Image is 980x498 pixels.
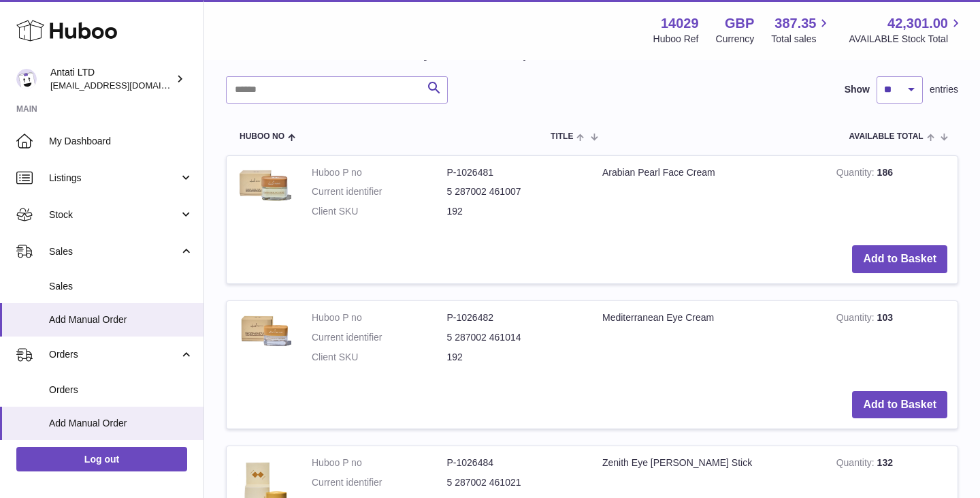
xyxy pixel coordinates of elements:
td: 103 [826,301,958,381]
dd: P-1026482 [447,311,583,324]
strong: Quantity [836,312,877,326]
span: Stock [49,208,179,221]
dt: Current identifier [312,476,447,489]
span: 42,301.00 [887,14,948,33]
label: Show [845,83,870,96]
span: entries [930,83,958,96]
div: Huboo Ref [653,33,699,46]
button: Add to Basket [852,245,947,273]
dt: Huboo P no [312,456,447,469]
span: Add Manual Order [49,417,193,430]
a: 387.35 Total sales [771,14,832,46]
span: AVAILABLE Stock Total [849,33,964,46]
img: Mediterranean Eye Cream [237,311,291,349]
td: 186 [826,156,958,236]
span: 387.35 [774,14,816,33]
span: Orders [49,384,193,396]
button: Add to Basket [852,391,947,419]
a: Log out [16,447,187,471]
dt: Huboo P no [312,311,447,324]
span: Listings [49,172,179,185]
dt: Current identifier [312,331,447,344]
dt: Client SKU [312,205,447,218]
dd: 192 [447,205,583,218]
dd: 192 [447,351,583,364]
span: Total sales [771,33,832,46]
strong: 14029 [661,14,699,33]
strong: GBP [725,14,754,33]
dd: 5 287002 461021 [447,476,583,489]
span: My Dashboard [49,135,193,148]
dt: Current identifier [312,185,447,198]
dd: P-1026481 [447,166,583,179]
dt: Huboo P no [312,166,447,179]
td: Arabian Pearl Face Cream [592,156,826,236]
span: Add Manual Order [49,313,193,326]
strong: Quantity [836,457,877,471]
div: Antati LTD [50,66,173,92]
div: Currency [716,33,755,46]
strong: Quantity [836,167,877,181]
dd: P-1026484 [447,456,583,469]
dd: 5 287002 461014 [447,331,583,344]
img: Arabian Pearl Face Cream [237,166,291,205]
span: Title [551,132,573,141]
td: Mediterranean Eye Cream [592,301,826,381]
dd: 5 287002 461007 [447,185,583,198]
dt: Client SKU [312,351,447,364]
span: Sales [49,280,193,293]
span: Huboo no [240,132,284,141]
span: [EMAIL_ADDRESS][DOMAIN_NAME] [50,80,200,91]
span: Sales [49,245,179,258]
span: AVAILABLE Total [849,132,924,141]
img: toufic@antatiskin.com [16,69,37,89]
span: Orders [49,348,179,361]
a: 42,301.00 AVAILABLE Stock Total [849,14,964,46]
